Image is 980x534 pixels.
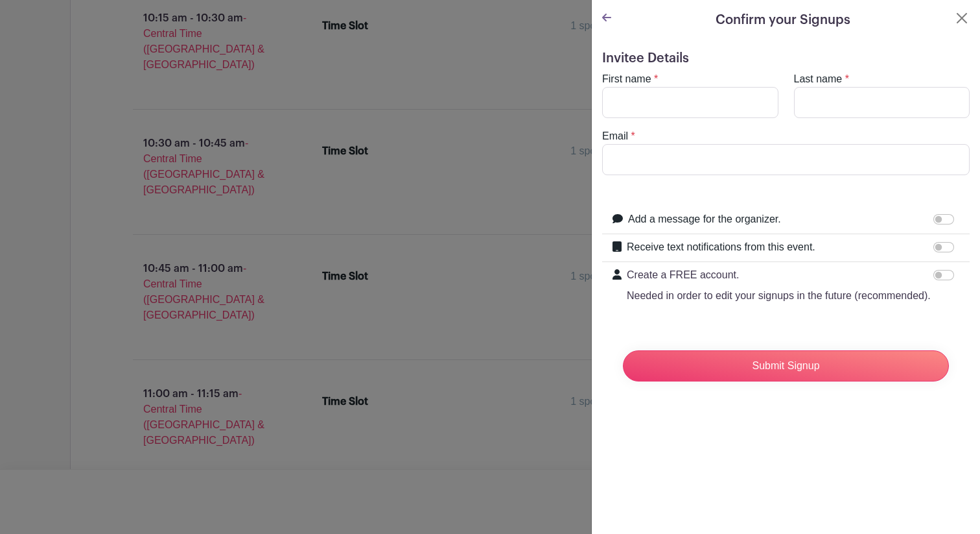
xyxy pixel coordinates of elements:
label: Receive text notifications from this event. [627,239,815,255]
label: Add a message for the organizer. [628,212,781,227]
label: Last name [794,71,843,87]
label: First name [602,71,651,87]
label: Email [602,128,628,144]
p: Create a FREE account. [627,267,931,283]
p: Needed in order to edit your signups in the future (recommended). [627,288,931,304]
h5: Confirm your Signups [716,10,850,30]
button: Close [954,10,970,26]
h5: Invitee Details [602,51,970,66]
input: Submit Signup [623,350,949,382]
